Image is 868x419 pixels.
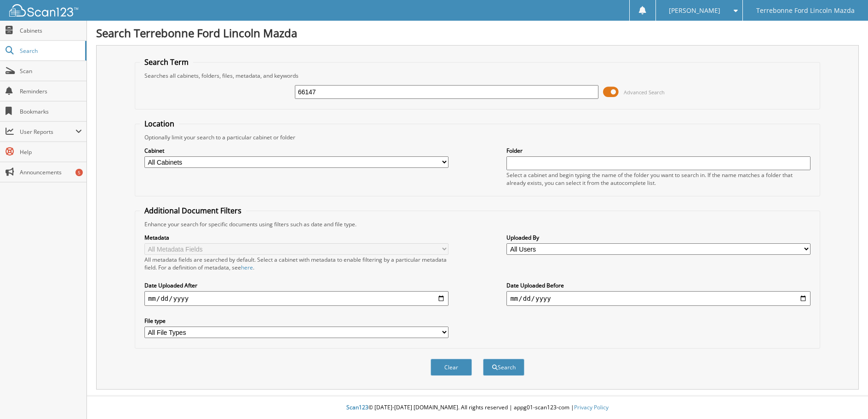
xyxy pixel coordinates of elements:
[140,206,246,216] legend: Additional Document Filters
[140,220,815,228] div: Enhance your search for specific documents using filters such as date and file type.
[140,57,193,67] legend: Search Term
[20,67,82,75] span: Scan
[20,128,75,136] span: User Reports
[144,281,448,289] label: Date Uploaded After
[756,8,855,13] span: Terrebonne Ford Lincoln Mazda
[669,8,720,13] span: [PERSON_NAME]
[431,359,472,376] button: Clear
[20,47,80,55] span: Search
[9,4,78,17] img: scan123-logo-white.svg
[483,359,524,376] button: Search
[346,403,368,411] span: Scan123
[20,148,82,156] span: Help
[20,27,82,34] span: Cabinets
[574,403,609,411] a: Privacy Policy
[140,133,815,141] div: Optionally limit your search to a particular cabinet or folder
[144,234,448,241] label: Metadata
[20,108,82,115] span: Bookmarks
[144,256,448,271] div: All metadata fields are searched by default. Select a cabinet with metadata to enable filtering b...
[241,264,253,271] a: here
[20,87,82,95] span: Reminders
[506,234,811,241] label: Uploaded By
[506,281,811,289] label: Date Uploaded Before
[506,291,811,306] input: end
[75,169,83,176] div: 5
[140,119,179,129] legend: Location
[624,89,665,96] span: Advanced Search
[822,375,868,419] iframe: Chat Widget
[506,147,811,155] label: Folder
[87,396,868,419] div: © [DATE]-[DATE] [DOMAIN_NAME]. All rights reserved | appg01-scan123-com |
[96,25,859,40] h1: Search Terrebonne Ford Lincoln Mazda
[20,168,82,176] span: Announcements
[140,72,815,80] div: Searches all cabinets, folders, files, metadata, and keywords
[144,317,448,325] label: File type
[506,171,811,187] div: Select a cabinet and begin typing the name of the folder you want to search in. If the name match...
[144,291,448,306] input: start
[144,147,448,155] label: Cabinet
